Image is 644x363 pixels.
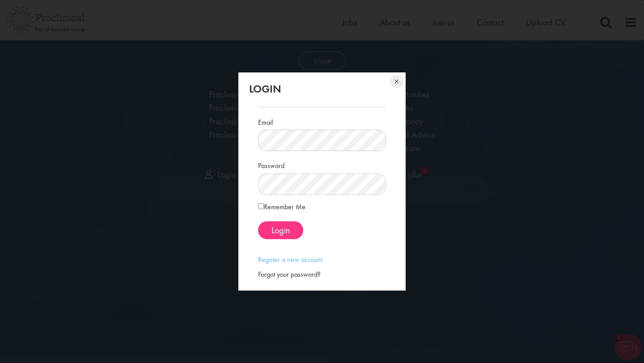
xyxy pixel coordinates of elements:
[258,270,386,280] div: Forgot your password?
[258,221,303,239] button: Login
[258,255,322,264] a: Register a new account
[258,203,264,209] input: Remember Me
[271,224,290,236] span: Login
[258,202,305,212] label: Remember Me
[249,83,394,95] h2: Login
[258,114,273,128] label: Email
[258,158,284,171] label: Password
